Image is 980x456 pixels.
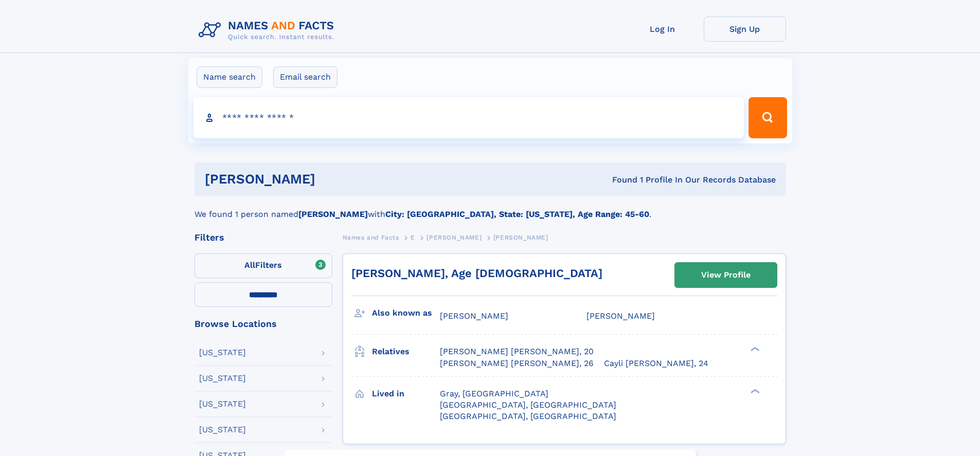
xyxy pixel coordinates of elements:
[372,304,440,322] h3: Also known as
[343,231,399,244] a: Names and Facts
[440,346,594,357] a: [PERSON_NAME] [PERSON_NAME], 20
[440,358,594,369] a: [PERSON_NAME] [PERSON_NAME], 26
[701,263,751,287] div: View Profile
[426,231,482,244] a: [PERSON_NAME]
[440,311,508,321] span: [PERSON_NAME]
[748,346,760,353] div: ❯
[199,426,246,434] div: [US_STATE]
[621,16,704,42] a: Log In
[440,400,616,410] span: [GEOGRAPHIC_DATA], [GEOGRAPHIC_DATA]
[199,400,246,408] div: [US_STATE]
[464,174,776,186] div: Found 1 Profile In Our Records Database
[493,234,548,241] span: [PERSON_NAME]
[586,311,655,321] span: [PERSON_NAME]
[194,253,332,278] label: Filters
[298,209,368,219] b: [PERSON_NAME]
[193,97,744,138] input: search input
[411,234,415,241] span: E
[440,411,616,421] span: [GEOGRAPHIC_DATA], [GEOGRAPHIC_DATA]
[372,385,440,403] h3: Lived in
[244,260,255,270] span: All
[205,173,464,186] h1: [PERSON_NAME]
[604,358,708,369] a: Cayli [PERSON_NAME], 24
[194,16,343,44] img: Logo Names and Facts
[351,267,602,280] a: [PERSON_NAME], Age [DEMOGRAPHIC_DATA]
[194,319,332,329] div: Browse Locations
[749,97,787,138] button: Search Button
[411,231,415,244] a: E
[194,196,786,221] div: We found 1 person named with .
[197,66,262,88] label: Name search
[440,389,548,398] span: Gray, [GEOGRAPHIC_DATA]
[426,234,482,241] span: [PERSON_NAME]
[273,66,337,88] label: Email search
[748,388,760,394] div: ❯
[199,349,246,357] div: [US_STATE]
[675,263,777,287] a: View Profile
[385,209,649,219] b: City: [GEOGRAPHIC_DATA], State: [US_STATE], Age Range: 45-60
[704,16,786,42] a: Sign Up
[194,233,332,242] div: Filters
[199,374,246,382] div: [US_STATE]
[372,343,440,360] h3: Relatives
